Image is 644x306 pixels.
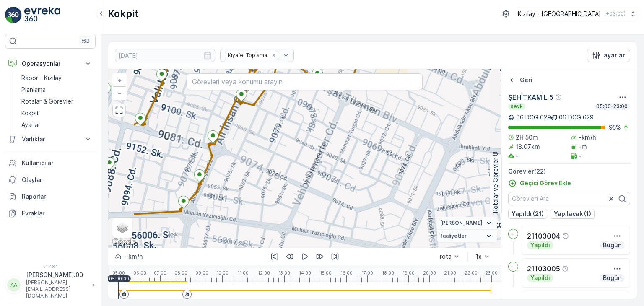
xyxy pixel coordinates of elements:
[21,109,39,117] p: Kokpit
[562,233,569,239] div: Yardım Araç İkonu
[108,7,139,21] p: Kokpit
[527,231,561,241] p: 21103004
[512,210,544,218] p: Yapıldı (21)
[518,7,637,21] button: Kızılay - [GEOGRAPHIC_DATA](+03:00)
[5,155,96,171] a: Kullanıcılar
[18,96,96,107] a: Rotalar & Görevler
[133,270,146,275] p: 06:00
[21,86,46,94] p: Planlama
[465,270,478,275] p: 22:00
[530,241,551,249] p: Yapıldı
[7,278,21,292] div: AA
[475,253,482,260] div: 1x
[122,252,143,261] p: -- km/h
[18,119,96,131] a: Ayarlar
[5,55,96,72] button: Operasyonlar
[423,270,436,275] p: 20:00
[520,76,532,84] p: Geri
[604,10,626,17] p: ( +03:00 )
[510,103,524,110] p: sevk
[5,171,96,188] a: Olaylar
[609,123,621,132] p: 95 %
[22,60,79,68] p: Operasyonlar
[21,74,62,82] p: Rapor - Kızılay
[512,263,514,270] p: -
[559,113,594,122] p: 06 DCG 629
[402,270,415,275] p: 19:00
[26,271,88,279] p: [PERSON_NAME].00
[485,270,498,275] p: 23:00
[579,152,582,160] p: -
[437,217,497,230] summary: [PERSON_NAME]
[5,131,96,148] button: Varlıklar
[5,205,96,222] a: Evraklar
[382,270,394,275] p: 18:00
[299,270,311,275] p: 14:00
[440,220,483,226] span: [PERSON_NAME]
[174,270,187,275] p: 08:00
[602,274,622,282] p: Bugün
[440,253,452,260] div: rota
[18,72,96,84] a: Rapor - Kızılay
[437,230,497,243] summary: faaliyetler
[22,192,92,201] p: Raporlar
[112,270,125,275] p: 05:00
[587,49,630,62] button: ayarlar
[491,158,500,213] p: Rotalar ve Görevler
[508,76,532,84] a: Geri
[258,270,270,275] p: 12:00
[508,92,553,102] p: ŞEHİTKAMİL 5
[508,192,630,205] input: Görevleri Ara
[22,135,79,143] p: Varlıklar
[361,270,373,275] p: 17:00
[444,270,456,275] p: 21:00
[5,271,96,299] button: AA[PERSON_NAME].00[PERSON_NAME][EMAIL_ADDRESS][DOMAIN_NAME]
[115,49,215,62] input: dd/mm/yyyy
[109,276,129,281] p: 05:00:00
[516,143,540,151] p: 18.07km
[5,7,22,23] img: logo
[22,176,92,184] p: Olaylar
[26,279,88,299] p: [PERSON_NAME][EMAIL_ADDRESS][DOMAIN_NAME]
[604,51,625,60] p: ayarlar
[579,133,596,142] p: -km/h
[118,89,122,96] span: −
[113,87,126,99] a: Uzaklaştır
[512,231,514,237] p: -
[508,179,571,187] a: Geçici Görev Ekle
[22,159,92,167] p: Kullanıcılar
[118,77,122,84] span: +
[216,270,229,275] p: 10:00
[508,167,630,176] p: Görevler ( 22 )
[554,210,591,218] p: Yapılacak (1)
[516,133,538,142] p: 2H 50m
[516,113,551,122] p: 06 DCG 629
[320,270,332,275] p: 15:00
[187,73,422,90] input: Görevleri veya konumu arayın
[5,188,96,205] a: Raporlar
[5,264,96,269] span: v 1.48.1
[195,270,208,275] p: 09:00
[18,107,96,119] a: Kokpit
[24,7,60,23] img: logo_light-DOdMpM7g.png
[562,265,569,272] div: Yardım Araç İkonu
[518,10,601,18] p: Kızılay - [GEOGRAPHIC_DATA]
[110,237,138,248] a: Bu bölgeyi Google Haritalar'da açın (yeni pencerede açılır)
[154,270,166,275] p: 07:00
[18,84,96,96] a: Planlama
[508,209,547,219] button: Yapıldı (21)
[21,121,40,129] p: Ayarlar
[113,74,126,87] a: Yakınlaştır
[113,218,132,237] a: Layers
[278,270,290,275] p: 13:00
[340,270,353,275] p: 16:00
[110,237,138,248] img: Google
[579,143,587,151] p: -m
[555,94,562,101] div: Yardım Araç İkonu
[595,103,628,110] p: 05:00-23:00
[81,38,90,44] p: ⌘B
[237,270,249,275] p: 11:00
[602,241,622,249] p: Bugün
[527,264,560,274] p: 21103005
[440,233,467,239] span: faaliyetler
